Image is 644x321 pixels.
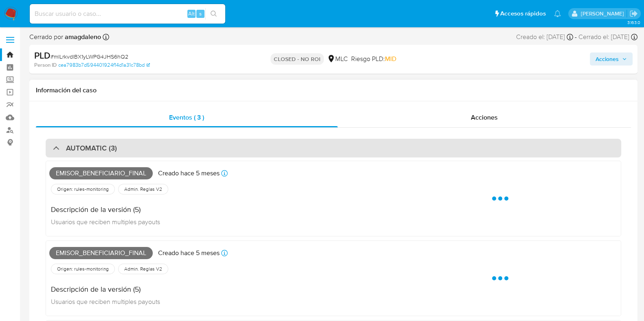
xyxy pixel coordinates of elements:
span: Cerrado por [29,33,101,41]
h1: Información del caso [36,86,631,94]
span: Origen: rules-monitoring [56,266,110,272]
span: Emisor_beneficiario_final [49,247,153,259]
span: Riesgo PLD: [351,55,396,63]
p: Creado hace 5 meses [158,169,220,178]
span: Emisor_beneficiario_final [49,167,153,179]
button: Acciones [590,52,633,66]
span: s [199,10,202,17]
span: - [575,33,577,41]
span: Admin. Reglas V2 [123,186,163,192]
p: camilafernanda.paredessaldano@mercadolibre.cl [580,10,626,17]
span: Acciones [471,113,498,122]
span: Eventos ( 3 ) [169,113,204,122]
div: Cerrado el: [DATE] [578,33,637,41]
span: Admin. Reglas V2 [123,266,163,272]
b: Person ID [34,61,57,69]
span: Usuarios que reciben multiples payouts [51,217,160,226]
a: cea7983b7d594401924f14d1a31c78bd [58,61,150,69]
b: PLD [34,49,51,62]
span: Usuarios que reciben multiples payouts [51,297,160,306]
p: CLOSED - NO ROI [270,53,324,65]
h4: Descripción de la versión (5) [51,285,160,294]
span: # mlLrkvdlBX1yLWPG4JHS6hQ2 [51,52,128,61]
div: MLC [327,55,348,63]
button: search-icon [205,8,222,20]
b: amagdaleno [63,32,101,41]
span: Alt [188,10,195,17]
input: Buscar usuario o caso... [30,9,225,19]
a: Salir [629,9,638,18]
span: Origen: rules-monitoring [56,186,110,192]
span: Acciones [596,52,619,66]
a: Notificaciones [554,10,561,17]
div: Creado el: [DATE] [516,33,573,41]
p: Creado hace 5 meses [158,249,220,258]
h3: AUTOMATIC (3) [66,144,117,153]
span: MID [385,54,396,63]
span: Accesos rápidos [500,9,546,18]
h4: Descripción de la versión (5) [51,205,160,214]
div: AUTOMATIC (3) [46,139,621,157]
